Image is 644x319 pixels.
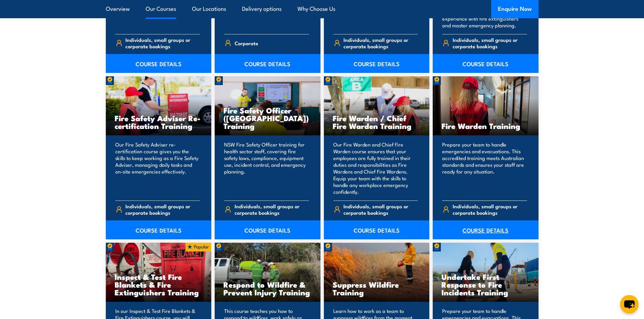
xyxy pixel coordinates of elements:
h3: Inspect & Test Fire Blankets & Fire Extinguishers Training [115,273,203,296]
span: Individuals, small groups or corporate bookings [453,36,527,49]
h3: Undertake First Response to Fire Incidents Training [442,273,530,296]
span: Corporate [235,38,258,48]
a: COURSE DETAILS [106,220,212,239]
span: Individuals, small groups or corporate bookings [235,203,309,216]
a: COURSE DETAILS [215,54,320,73]
span: Individuals, small groups or corporate bookings [343,36,418,49]
a: COURSE DETAILS [106,54,212,73]
h3: Fire Warden / Chief Fire Warden Training [333,114,421,130]
h3: Fire Safety Adviser Re-certification Training [115,114,203,130]
a: COURSE DETAILS [433,220,539,239]
a: COURSE DETAILS [324,54,430,73]
p: Prepare your team to handle emergencies and evacuations. This accredited training meets Australia... [442,141,527,195]
h3: Suppress Wildfire Training [333,281,421,296]
h3: Fire Safety Officer ([GEOGRAPHIC_DATA]) Training [223,106,312,130]
span: Individuals, small groups or corporate bookings [343,203,418,216]
p: Our Fire Safety Adviser re-certification course gives you the skills to keep working as a Fire Sa... [115,141,200,195]
a: COURSE DETAILS [215,220,320,239]
p: Our Fire Warden and Chief Fire Warden course ensures that your employees are fully trained in the... [333,141,418,195]
h3: Respond to Wildfire & Prevent Injury Training [223,281,312,296]
a: COURSE DETAILS [433,54,539,73]
span: Individuals, small groups or corporate bookings [453,203,527,216]
span: Individuals, small groups or corporate bookings [125,203,200,216]
a: COURSE DETAILS [324,220,430,239]
span: Individuals, small groups or corporate bookings [125,36,200,49]
button: chat-button [620,295,639,314]
h3: Fire Warden Training [442,122,530,130]
p: NSW Fire Safety Officer training for health sector staff, covering fire safety laws, compliance, ... [224,141,309,195]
